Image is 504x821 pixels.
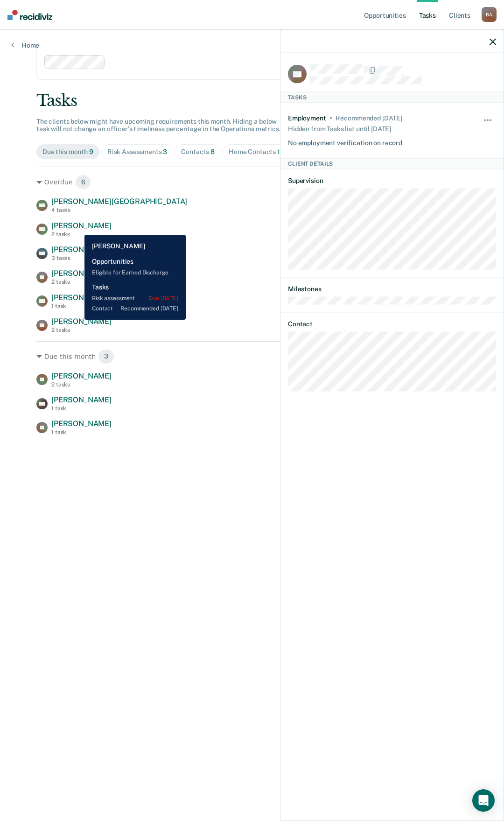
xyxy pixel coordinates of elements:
[51,429,112,435] div: 1 task
[51,395,112,404] span: [PERSON_NAME]
[51,255,112,261] div: 3 tasks
[336,114,402,122] div: Recommended 8 months ago
[51,327,112,333] div: 2 tasks
[482,7,497,22] div: B A
[51,231,112,238] div: 2 tasks
[51,221,112,230] span: [PERSON_NAME]
[288,177,496,185] dt: Supervision
[181,148,215,156] div: Contacts
[7,10,52,20] img: Recidiviz
[51,303,112,309] div: 1 task
[51,293,112,302] span: [PERSON_NAME]
[280,158,504,169] div: Client Details
[42,148,93,156] div: Due this month
[36,91,468,110] div: Tasks
[288,320,496,328] dt: Contact
[280,91,504,103] div: Tasks
[210,148,215,155] span: 8
[288,122,391,135] div: Hidden from Tasks list until [DATE]
[472,789,495,812] div: Open Intercom Messenger
[51,317,112,326] span: [PERSON_NAME]
[163,148,167,155] span: 3
[36,175,468,189] div: Overdue
[51,419,112,428] span: [PERSON_NAME]
[51,269,112,278] span: [PERSON_NAME]
[288,285,496,293] dt: Milestones
[107,148,168,156] div: Risk Assessments
[277,148,280,155] span: 1
[229,148,280,156] div: Home Contacts
[36,349,468,364] div: Due this month
[51,207,187,213] div: 4 tasks
[330,114,332,122] div: •
[288,114,326,122] div: Employment
[36,118,280,133] span: The clients below might have upcoming requirements this month. Hiding a below task will not chang...
[51,381,112,388] div: 2 tasks
[51,245,112,254] span: [PERSON_NAME]
[288,135,402,147] div: No employment verification on record
[51,197,187,206] span: [PERSON_NAME][GEOGRAPHIC_DATA]
[11,41,39,49] a: Home
[51,279,112,285] div: 2 tasks
[98,349,114,364] span: 3
[51,405,112,412] div: 1 task
[75,175,91,189] span: 6
[51,372,112,380] span: [PERSON_NAME]
[89,148,93,155] span: 9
